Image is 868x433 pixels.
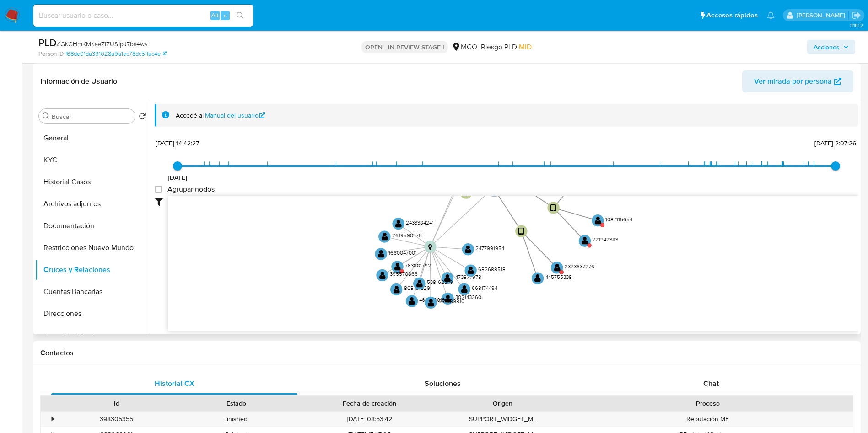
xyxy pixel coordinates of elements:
[443,412,563,427] div: SUPPORT_WIDGET_ML
[519,42,532,52] span: MID
[754,70,832,92] span: Ver mirada por persona
[438,297,464,305] text: 651589810
[767,11,775,19] a: Notificaciones
[303,399,437,408] div: Fecha de creación
[706,11,758,20] span: Accesos rápidos
[409,297,415,305] text: 
[155,378,194,389] span: Historial CX
[452,42,477,52] div: MCO
[156,139,199,148] span: [DATE] 14:42:27
[814,40,840,54] span: Acciones
[361,41,448,53] p: OPEN - IN REVIEW STAGE I
[481,42,532,52] span: Riesgo PLD:
[392,231,422,239] text: 2619590475
[35,149,150,171] button: KYC
[395,219,402,228] text: 
[428,243,432,250] text: 
[211,11,219,20] span: Alt
[231,9,249,22] button: search-icon
[445,294,451,303] text: 
[35,237,150,259] button: Restricciones Nuevo Mundo
[379,271,386,279] text: 
[183,399,290,408] div: Estado
[388,248,417,256] text: 1660047001
[35,171,150,193] button: Historial Casos
[420,295,446,303] text: 463842019
[465,245,471,254] text: 
[35,193,150,215] button: Archivos adjuntos
[852,11,861,20] a: Salir
[43,112,50,120] button: Buscar
[582,236,588,245] text: 
[65,50,167,58] a: f68de01da391028a9a1ec78dc51fac4e
[461,285,468,294] text: 
[382,232,388,241] text: 
[176,111,204,120] span: Accedé al
[390,270,418,278] text: 395570866
[569,399,846,408] div: Proceso
[455,293,481,301] text: 302143260
[428,298,434,307] text: 
[57,39,148,48] span: # GKGHmKMKseZiZUS1pJ7bs4wv
[807,40,855,54] button: Acciones
[605,215,632,223] text: 1087115654
[52,415,54,423] div: •
[550,203,556,212] text: 
[534,274,541,283] text: 
[57,412,177,427] div: 398305355
[449,399,556,408] div: Origen
[425,378,461,389] span: Soluciones
[297,412,443,427] div: [DATE] 08:53:42
[177,412,297,427] div: finished
[416,279,423,288] text: 
[168,173,188,182] span: [DATE]
[404,284,430,292] text: 808191029
[444,274,451,283] text: 
[378,250,384,258] text: 
[167,185,215,194] span: Agrupar nodos
[427,278,453,286] text: 538162349
[35,215,150,237] button: Documentación
[563,412,853,427] div: Reputación ME
[35,325,150,347] button: Datos Modificados
[394,262,401,271] text: 
[850,21,863,29] span: 3.161.2
[35,127,150,149] button: General
[518,227,524,235] text: 
[38,35,57,50] b: PLD
[35,281,150,303] button: Cuentas Bancarias
[592,235,618,243] text: 221942383
[545,273,572,281] text: 445755338
[33,10,253,21] input: Buscar usuario o caso...
[155,186,162,193] input: Agrupar nodos
[38,50,64,58] b: Person ID
[478,265,506,273] text: 682688518
[703,378,719,389] span: Chat
[554,263,561,272] text: 
[797,11,848,20] p: damian.rodriguez@mercadolibre.com
[40,77,117,86] h1: Información de Usuario
[814,139,856,148] span: [DATE] 2:07:26
[463,189,469,198] text: 
[35,303,150,325] button: Direcciones
[406,218,434,226] text: 2433384241
[472,284,497,292] text: 668174494
[742,70,853,92] button: Ver mirada por persona
[139,112,146,123] button: Volver al orden por defecto
[224,11,226,20] span: s
[595,216,601,225] text: 
[52,112,131,121] input: Buscar
[405,261,431,269] text: 763881792
[40,348,853,358] h1: Contactos
[468,266,474,275] text: 
[205,111,265,120] a: Manual del usuario
[35,259,150,281] button: Cruces y Relaciones
[475,244,504,251] text: 2477991954
[394,285,400,294] text: 
[565,262,594,270] text: 2323637276
[63,399,170,408] div: Id
[455,273,481,280] text: 473877978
